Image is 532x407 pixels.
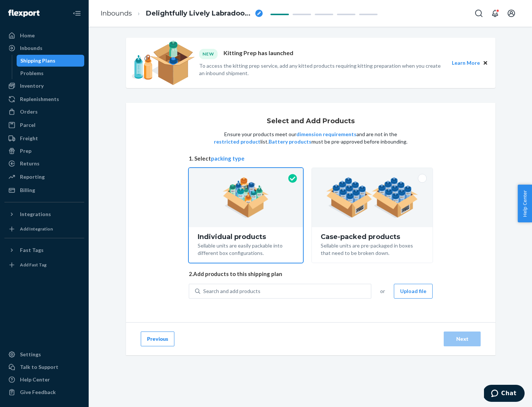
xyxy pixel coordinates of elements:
[269,138,311,145] button: Battery products
[4,171,84,183] a: Reporting
[380,287,385,295] span: or
[4,223,84,235] a: Add Integration
[4,30,84,41] a: Home
[203,287,260,295] div: Search and add products
[4,106,84,118] a: Orders
[4,42,84,54] a: Inbounds
[20,246,44,254] div: Fast Tags
[20,351,41,358] div: Settings
[20,211,51,218] div: Integrations
[8,10,40,17] img: Flexport logo
[20,363,58,371] div: Talk to Support
[20,57,55,64] div: Shipping Plans
[4,132,84,144] a: Freight
[326,177,418,218] img: case-pack.59cecea509d18c883b923b81aeac6d0b.png
[321,233,424,240] div: Case-packed products
[20,44,42,52] div: Inbounds
[4,184,84,196] a: Billing
[4,259,84,271] a: Add Fast Tag
[95,3,269,24] ol: breadcrumbs
[20,376,50,383] div: Help Center
[20,95,59,103] div: Replenishments
[4,93,84,105] a: Replenishments
[20,173,45,181] div: Reporting
[4,244,84,256] button: Fast Tags
[4,208,84,220] button: Integrations
[213,131,408,145] p: Ensure your products meet our and are not in the list. must be pre-approved before inbounding.
[100,9,132,17] a: Inbounds
[20,226,53,232] div: Add Integration
[20,262,47,268] div: Add Fast Tag
[146,9,252,18] span: Delightfully Lively Labradoodle
[224,49,293,59] p: Kitting Prep has launched
[20,108,38,115] div: Orders
[267,118,355,125] h1: Select and Add Products
[198,240,294,257] div: Sellable units are easily packable into different box configurations.
[484,385,525,403] iframe: Opens a widget where you can chat to one of our agents
[17,55,85,67] a: Shipping Plans
[189,270,433,278] span: 2. Add products to this shipping plan
[20,160,40,167] div: Returns
[4,374,84,386] a: Help Center
[321,240,424,257] div: Sellable units are pre-packaged in boxes that need to be broken down.
[198,233,294,240] div: Individual products
[296,131,357,138] button: dimension requirements
[199,49,218,59] div: NEW
[20,70,44,77] div: Problems
[20,32,35,39] div: Home
[20,121,35,129] div: Parcel
[4,119,84,131] a: Parcel
[4,386,84,398] button: Give Feedback
[211,155,245,162] button: packing type
[471,6,486,21] button: Open Search Box
[20,135,38,142] div: Freight
[4,349,84,360] a: Settings
[223,177,269,218] img: individual-pack.facf35554cb0f1810c75b2bd6df2d64e.png
[189,155,433,162] span: 1. Select
[394,284,433,299] button: Upload file
[214,138,260,145] button: restricted product
[199,62,445,77] p: To access the kitting prep service, add any kitted products requiring kitting preparation when yo...
[20,82,44,90] div: Inventory
[452,59,480,67] button: Learn More
[69,6,84,21] button: Close Navigation
[444,332,481,346] button: Next
[488,6,502,21] button: Open notifications
[518,185,532,222] button: Help Center
[450,335,474,343] div: Next
[20,388,56,396] div: Give Feedback
[4,145,84,157] a: Prep
[504,6,519,21] button: Open account menu
[4,80,84,92] a: Inventory
[17,67,85,79] a: Problems
[4,158,84,169] a: Returns
[141,332,174,346] button: Previous
[4,361,84,373] button: Talk to Support
[20,147,31,155] div: Prep
[481,59,490,67] button: Close
[20,186,35,194] div: Billing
